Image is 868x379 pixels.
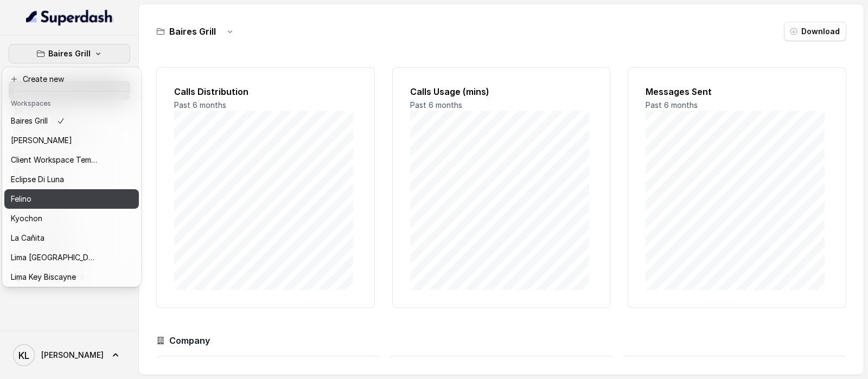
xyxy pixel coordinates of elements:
p: Baires Grill [11,114,48,127]
p: Lima [GEOGRAPHIC_DATA] [11,251,98,264]
p: Felino [11,192,31,205]
p: Baires Grill [48,47,91,60]
p: Eclipse Di Luna [11,173,64,186]
div: Baires Grill [2,67,141,287]
p: Lima Key Biscayne [11,271,76,284]
p: Client Workspace Template [11,153,98,166]
button: Baires Grill [9,44,130,63]
header: Workspaces [4,94,139,111]
button: Create new [4,69,139,89]
p: La Cañita [11,232,44,245]
p: Kyochon [11,212,42,225]
p: [PERSON_NAME] [11,134,72,147]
